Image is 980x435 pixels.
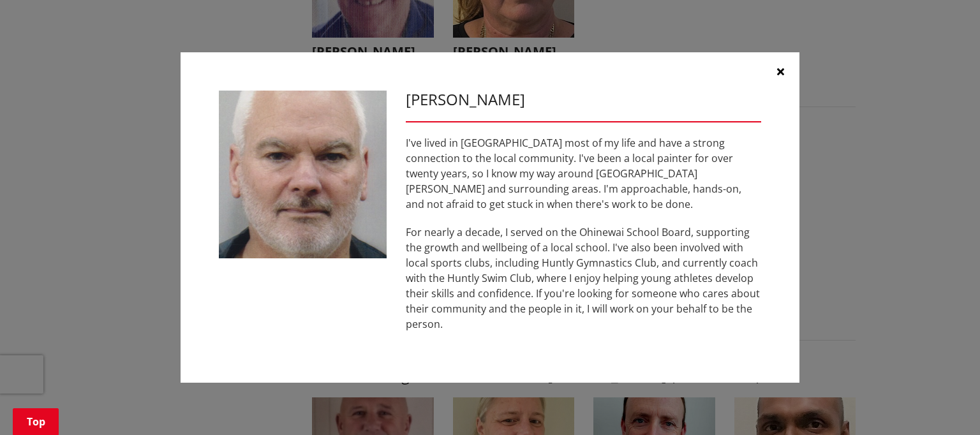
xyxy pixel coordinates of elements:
[406,91,761,109] h3: [PERSON_NAME]
[406,225,761,332] p: For nearly a decade, I served on the Ohinewai School Board, supporting the growth and wellbeing o...
[406,135,761,212] p: I've lived in [GEOGRAPHIC_DATA] most of my life and have a strong connection to the local communi...
[921,381,967,427] iframe: Messenger Launcher
[13,408,59,435] a: Top
[219,91,387,258] img: WO-W-HU__CRESSWELL_M__H4V6W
